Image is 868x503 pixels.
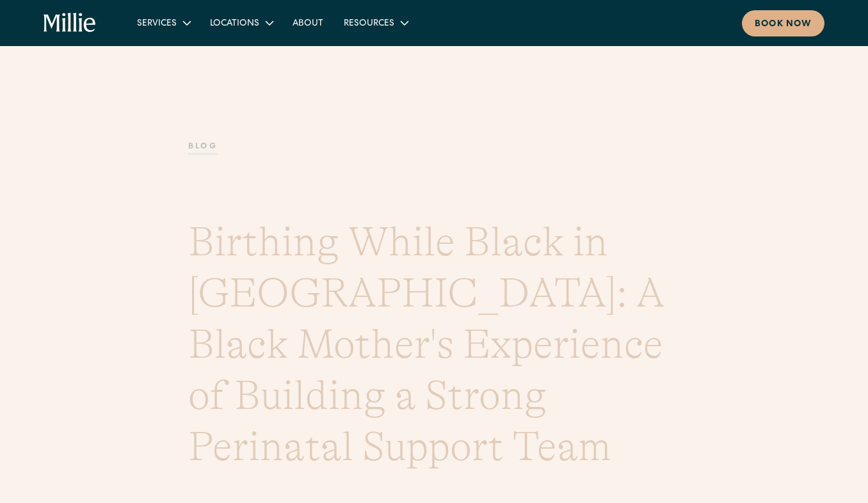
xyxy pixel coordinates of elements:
div: Locations [210,17,259,31]
a: blog [188,141,218,155]
div: Locations [200,12,282,33]
div: Services [137,17,177,31]
h1: Birthing While Black in [GEOGRAPHIC_DATA]: A Black Mother's Experience of Building a Strong Perin... [188,216,680,472]
div: Book now [755,18,812,31]
a: home [44,13,96,33]
div: Resources [334,12,417,33]
a: About [282,12,334,33]
div: Resources [344,17,394,31]
a: Book now [742,10,824,36]
div: Services [127,12,200,33]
